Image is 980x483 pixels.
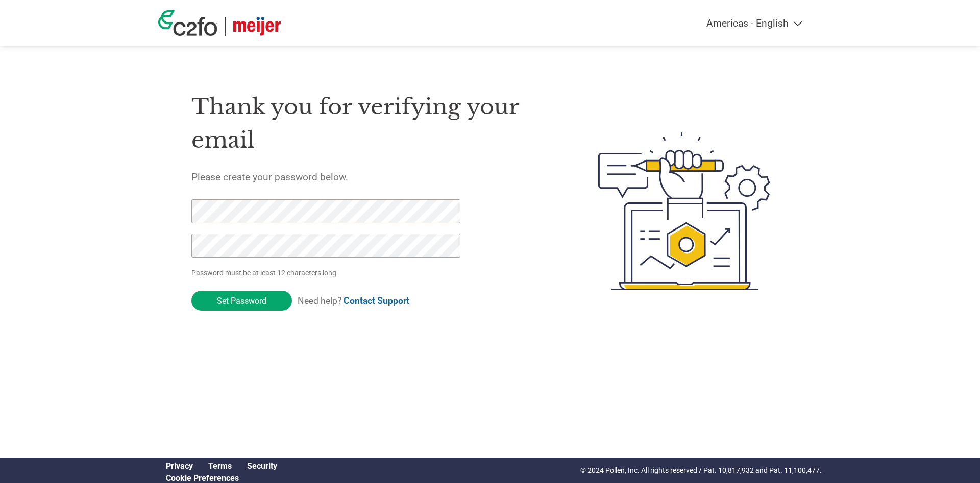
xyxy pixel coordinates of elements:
div: Open Cookie Preferences Modal [158,473,285,483]
p: © 2024 Pollen, Inc. All rights reserved / Pat. 10,817,932 and Pat. 11,100,477. [580,465,822,476]
a: Privacy [166,461,193,471]
a: Terms [208,461,232,471]
h5: Please create your password below. [191,171,550,183]
span: Need help? [298,295,409,306]
a: Security [247,461,277,471]
img: create-password [580,76,789,347]
img: Meijer [233,17,281,36]
img: c2fo logo [158,10,217,36]
p: Password must be at least 12 characters long [191,268,464,279]
h1: Thank you for verifying your email [191,90,550,156]
a: Cookie Preferences, opens a dedicated popup modal window [166,473,239,483]
input: Set Password [191,291,292,311]
a: Contact Support [344,295,409,306]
